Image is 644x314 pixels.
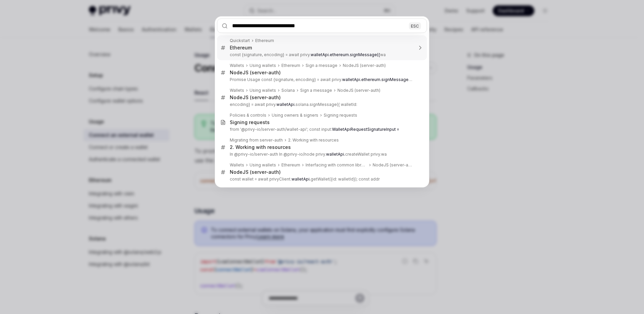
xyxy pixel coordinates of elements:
[230,169,281,175] div: NodeJS (server-auth)
[230,152,413,157] p: In @privy-io/server-auth In @privy-io/node privy. createWallet privy.wa
[230,45,252,51] div: Ethereum
[291,176,311,182] b: walletApi.
[306,162,367,168] div: Interfacing with common libraries
[300,88,332,93] div: Sign a message
[281,88,295,93] div: Solana
[343,63,386,68] div: NodeJS (server-auth)
[230,77,413,82] p: Promise Usage const {signature, encoding} = await privy.
[230,162,244,168] div: Wallets
[306,63,337,68] div: Sign a message
[230,52,413,57] p: const {signature, encoding} = await privy. wa
[281,162,300,168] div: Ethereum
[255,38,274,43] div: Ethereum
[230,70,281,76] div: NodeJS (server-auth)
[332,127,399,132] b: WalletApiRequestSignatureInput =
[272,113,318,118] div: Using owners & signers
[230,138,283,143] div: Migrating from server-auth
[311,52,380,57] b: walletApi.ethereum.signMessage({
[342,77,416,82] b: walletApi.ethereum.signMessage({</
[230,63,244,68] div: Wallets
[230,102,413,107] p: encoding} = await privy. solana.signMessage({ walletId:
[288,138,339,143] div: 2. Working with resources
[337,88,380,93] div: NodeJS (server-auth)
[230,88,244,93] div: Wallets
[250,88,276,93] div: Using wallets
[230,119,270,125] div: Signing requests
[250,63,276,68] div: Using wallets
[230,38,250,43] div: Quickstart
[230,144,291,150] div: 2. Working with resources
[230,94,281,101] div: NodeJS (server-auth)
[373,162,413,168] div: NodeJS (server-auth)
[230,127,413,132] p: from '@privy-io/server-auth/wallet-api'; const input:
[230,176,413,182] p: const wallet = await privyClient. getWallet({id: walletId}); const addr
[324,113,357,118] div: Signing requests
[281,63,300,68] div: Ethereum
[276,102,296,107] b: walletApi.
[250,162,276,168] div: Using wallets
[409,22,421,29] div: ESC
[230,113,266,118] div: Policies & controls
[326,152,345,157] b: walletApi.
